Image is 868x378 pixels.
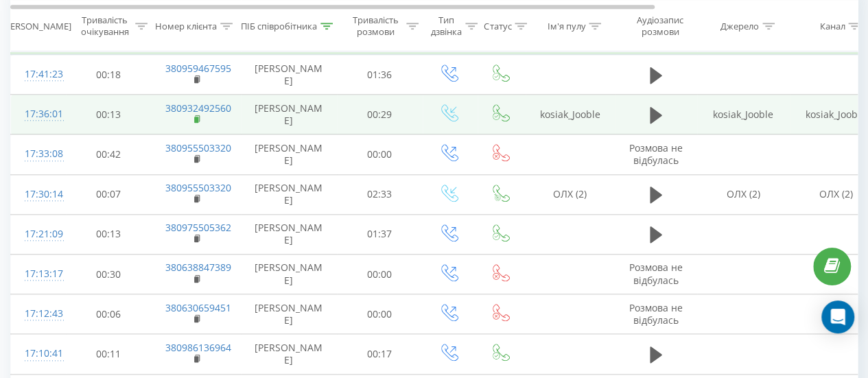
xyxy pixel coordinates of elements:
[165,181,231,194] a: 380955503320
[626,14,693,38] div: Аудіозапис розмови
[337,255,423,294] td: 00:00
[155,20,217,32] div: Номер клієнта
[66,174,152,214] td: 00:07
[547,20,585,32] div: Ім'я пулу
[165,102,231,115] a: 380932492560
[697,95,790,134] td: kosiak_Jooble
[337,214,423,254] td: 01:37
[241,294,337,334] td: [PERSON_NAME]
[526,95,615,134] td: kosiak_Jooble
[819,20,845,32] div: Канал
[349,14,403,38] div: Тривалість розмови
[78,14,132,38] div: Тривалість очікування
[337,55,423,95] td: 01:36
[337,174,423,214] td: 02:33
[337,95,423,134] td: 00:29
[241,55,337,95] td: [PERSON_NAME]
[337,294,423,334] td: 00:00
[25,261,52,287] div: 17:13:17
[66,214,152,254] td: 00:13
[165,141,231,154] a: 380955503320
[25,300,52,327] div: 17:12:43
[165,301,231,314] a: 380630659451
[165,261,231,274] a: 380638847389
[66,294,152,334] td: 00:06
[25,181,52,208] div: 17:30:14
[629,261,683,286] span: Розмова не відбулась
[25,221,52,248] div: 17:21:09
[337,134,423,174] td: 00:00
[66,255,152,294] td: 00:30
[25,340,52,367] div: 17:10:41
[66,334,152,374] td: 00:11
[629,301,683,327] span: Розмова не відбулась
[431,14,462,38] div: Тип дзвінка
[526,174,615,214] td: ОЛХ (2)
[165,221,231,234] a: 380975505362
[337,334,423,374] td: 00:17
[241,174,337,214] td: [PERSON_NAME]
[66,95,152,134] td: 00:13
[697,174,790,214] td: ОЛХ (2)
[66,55,152,95] td: 00:18
[241,134,337,174] td: [PERSON_NAME]
[25,141,52,167] div: 17:33:08
[629,141,683,167] span: Розмова не відбулась
[720,20,759,32] div: Джерело
[241,95,337,134] td: [PERSON_NAME]
[165,341,231,354] a: 380986136964
[66,134,152,174] td: 00:42
[2,20,71,32] div: [PERSON_NAME]
[241,214,337,254] td: [PERSON_NAME]
[241,20,317,32] div: ПІБ співробітника
[241,255,337,294] td: [PERSON_NAME]
[25,61,52,88] div: 17:41:23
[165,62,231,75] a: 380959467595
[241,334,337,374] td: [PERSON_NAME]
[484,20,511,32] div: Статус
[25,101,52,128] div: 17:36:01
[821,300,854,333] div: Open Intercom Messenger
